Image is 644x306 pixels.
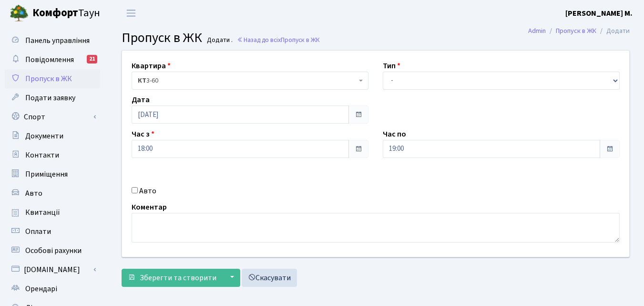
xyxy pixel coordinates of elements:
a: Авто [5,184,100,203]
a: Приміщення [5,165,100,184]
small: Додати . [205,36,233,44]
a: Контакти [5,146,100,165]
label: Тип [383,60,400,72]
span: Панель управління [25,35,90,46]
b: Комфорт [32,5,78,21]
a: [PERSON_NAME] М. [565,8,633,19]
label: Час з [132,128,154,140]
span: Авто [25,188,42,199]
span: Оплати [25,226,51,237]
span: Контакти [25,150,59,160]
a: Пропуск в ЖК [556,26,596,36]
button: Зберегти та створити [122,269,223,287]
a: Документи [5,127,100,146]
a: Панель управління [5,31,100,50]
span: Повідомлення [25,54,74,65]
b: КТ [138,76,146,85]
span: Пропуск в ЖК [122,28,202,47]
li: Додати [596,26,630,36]
span: Пропуск в ЖК [281,35,320,44]
label: Коментар [132,201,167,213]
img: logo.png [10,4,29,23]
span: Подати заявку [25,93,75,103]
a: Квитанції [5,203,100,222]
div: 21 [87,55,97,63]
label: Авто [139,185,156,197]
nav: breadcrumb [514,21,644,41]
span: Орендарі [25,284,57,294]
a: Особові рахунки [5,241,100,260]
a: Скасувати [242,269,297,287]
span: Приміщення [25,169,68,179]
a: Спорт [5,107,100,127]
label: Квартира [132,60,171,72]
span: Документи [25,131,63,141]
span: Таун [32,5,100,21]
span: <b>КТ</b>&nbsp;&nbsp;&nbsp;&nbsp;3-60 [138,76,357,85]
span: Квитанції [25,207,60,218]
a: Повідомлення21 [5,50,100,69]
label: Дата [132,94,150,106]
span: Особові рахунки [25,245,82,256]
a: Оплати [5,222,100,241]
span: Пропуск в ЖК [25,74,72,84]
b: [PERSON_NAME] М. [565,8,633,19]
span: <b>КТ</b>&nbsp;&nbsp;&nbsp;&nbsp;3-60 [132,72,368,90]
label: Час по [383,128,406,140]
a: Пропуск в ЖК [5,69,100,88]
a: Подати заявку [5,88,100,107]
a: Admin [528,26,546,36]
a: Орендарі [5,279,100,298]
button: Переключити навігацію [119,5,143,21]
span: Зберегти та створити [140,273,216,283]
a: Назад до всіхПропуск в ЖК [237,35,320,44]
a: [DOMAIN_NAME] [5,260,100,279]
